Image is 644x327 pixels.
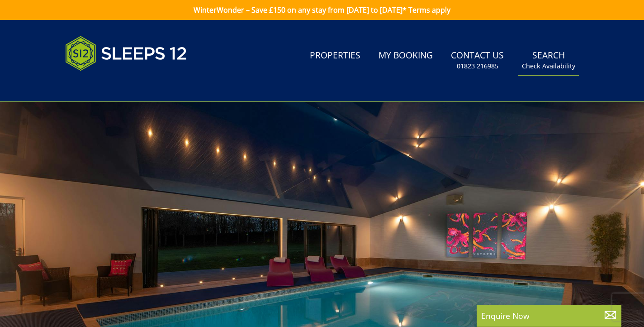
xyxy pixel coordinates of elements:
[457,62,498,71] small: 01823 216985
[61,82,156,89] iframe: Customer reviews powered by Trustpilot
[481,310,617,322] p: Enquire Now
[375,46,436,66] a: My Booking
[306,46,364,66] a: Properties
[518,46,579,75] a: SearchCheck Availability
[522,62,575,71] small: Check Availability
[447,46,507,75] a: Contact Us01823 216985
[65,31,187,76] img: Sleeps 12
